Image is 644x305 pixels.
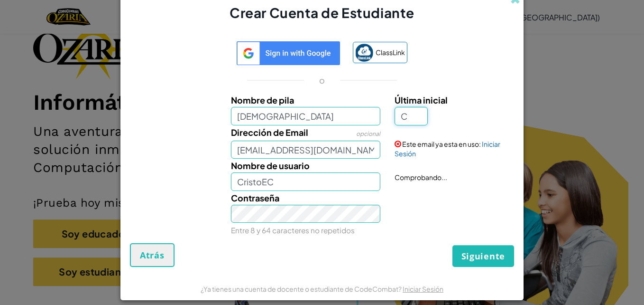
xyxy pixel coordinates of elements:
button: Atrás [130,243,175,267]
button: Siguiente [452,245,514,267]
small: Entre 8 y 64 caracteres no repetidos [231,226,355,235]
span: ClassLink [376,46,405,59]
a: Iniciar Sesión [403,285,443,293]
span: Atrás [140,249,165,261]
span: Comprobando... [395,173,447,181]
span: ¿Ya tienes una cuenta de docente o estudiante de CodeCombat? [201,285,403,293]
img: classlink-logo-small.png [355,44,373,62]
span: Última inicial [395,95,448,105]
span: Nombre de usuario [231,160,310,171]
span: Contraseña [231,192,279,203]
span: Crear Cuenta de Estudiante [230,4,414,21]
span: Nombre de pila [231,95,294,105]
span: Siguiente [461,250,505,262]
p: o [319,75,325,86]
a: Iniciar Sesión [395,140,500,158]
span: opcional [356,130,380,137]
span: Dirección de Email [231,127,308,138]
span: Este email ya esta en uso: [402,140,481,148]
img: log-in-google-sso-generic.svg [237,41,340,65]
